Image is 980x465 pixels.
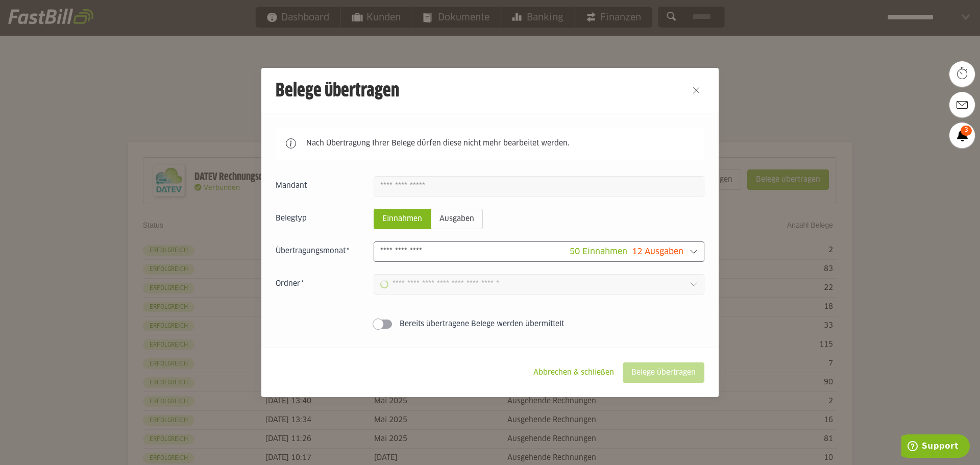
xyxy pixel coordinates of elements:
sl-radio-button: Einnahmen [374,209,431,229]
sl-switch: Bereits übertragene Belege werden übermittelt [276,319,704,329]
span: 3 [961,126,972,136]
a: 3 [949,123,975,148]
span: 12 Ausgaben [632,248,683,256]
sl-button: Belege übertragen [623,362,704,383]
iframe: Öffnet ein Widget, in dem Sie weitere Informationen finden [901,434,970,460]
span: 50 Einnahmen [570,248,627,256]
sl-radio-button: Ausgaben [431,209,483,229]
sl-button: Abbrechen & schließen [525,362,623,383]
